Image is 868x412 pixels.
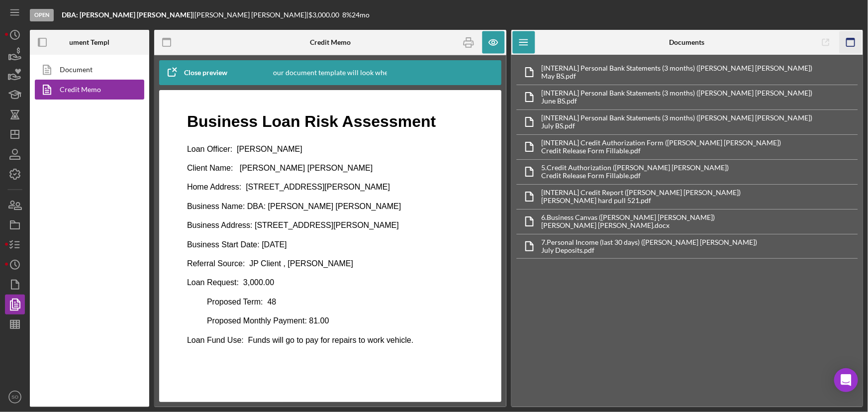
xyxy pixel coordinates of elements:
div: | [62,11,194,19]
div: [INTERNAL] Credit Report ([PERSON_NAME] [PERSON_NAME]) [542,189,741,197]
div: Close preview [184,63,227,83]
div: 24 mo [352,11,370,19]
text: SO [11,395,18,400]
b: Credit Memo [310,38,351,46]
div: $3,000.00 [308,11,342,19]
p: Loan Officer: [PERSON_NAME] [8,44,294,55]
div: This is how your document template will look when completed [234,60,426,85]
div: 7. Personal Income (last 30 days) ([PERSON_NAME] [PERSON_NAME]) [542,238,758,246]
div: [PERSON_NAME] hard pull 521.pdf [542,197,741,205]
iframe: Rich Text Area [179,100,482,392]
p: Business Address: [STREET_ADDRESS][PERSON_NAME] [8,120,294,131]
div: Open Intercom Messenger [834,368,858,392]
div: Credit Release Form Fillable.pdf [542,147,781,155]
button: Close preview [159,63,237,83]
p: Loan Request: 3,000.00 [8,177,294,188]
p: Proposed Monthly Payment: 81.00 [8,215,294,226]
div: [INTERNAL] Credit Authorization Form ([PERSON_NAME] [PERSON_NAME]) [542,139,781,147]
div: Open [30,9,54,21]
b: Documents [670,38,705,46]
div: 6. Business Canvas ([PERSON_NAME] [PERSON_NAME]) [542,213,715,221]
p: Proposed Term: 48 [8,197,294,207]
div: [INTERNAL] Personal Bank Statements (3 months) ([PERSON_NAME] [PERSON_NAME]) [542,64,813,72]
div: May BS.pdf [542,72,813,80]
p: Loan Fund Use: Funds will go to pay for repairs to work vehicle. [8,235,294,246]
div: July Deposits.pdf [542,246,758,254]
div: 8 % [342,11,352,19]
b: DBA: [PERSON_NAME] [PERSON_NAME] [62,10,193,19]
div: June BS.pdf [542,97,813,105]
a: Document [35,60,139,80]
p: Business Name: DBA: [PERSON_NAME] [PERSON_NAME] [8,101,294,112]
div: [INTERNAL] Personal Bank Statements (3 months) ([PERSON_NAME] [PERSON_NAME]) [542,89,813,97]
button: SO [5,387,25,407]
div: 5. Credit Authorization ([PERSON_NAME] [PERSON_NAME]) [542,164,729,172]
b: Document Templates [57,38,122,46]
h1: Business Loan Risk Assessment [8,10,294,33]
p: Business Start Date: [DATE] [8,139,294,150]
div: July BS.pdf [542,122,813,130]
div: [PERSON_NAME] [PERSON_NAME].docx [542,221,715,229]
div: [INTERNAL] Personal Bank Statements (3 months) ([PERSON_NAME] [PERSON_NAME]) [542,114,813,122]
div: [PERSON_NAME] [PERSON_NAME] | [194,11,308,19]
p: Home Address: [STREET_ADDRESS][PERSON_NAME] [8,82,294,93]
p: Referral Source: JP Client , [PERSON_NAME] [8,158,294,169]
div: Credit Release Form Fillable.pdf [542,172,729,180]
p: Client Name: [PERSON_NAME] [PERSON_NAME] [8,63,294,74]
a: Credit Memo [35,80,139,100]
